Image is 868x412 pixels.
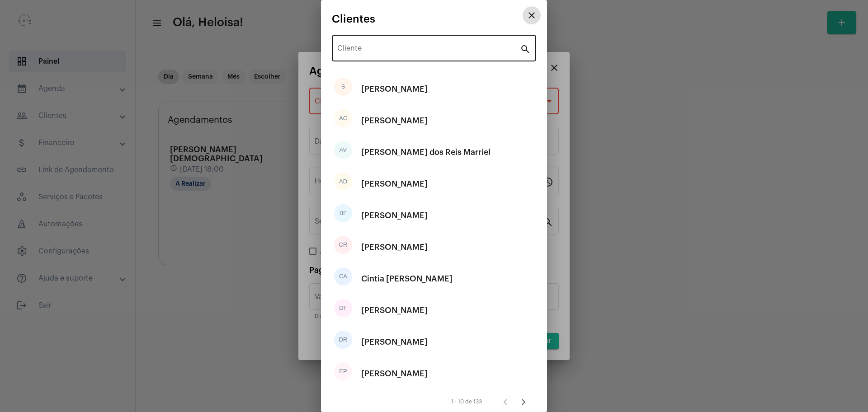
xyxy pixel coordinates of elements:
div: CR [334,236,352,254]
div: BF [334,204,352,222]
button: Próxima página [514,393,533,411]
div: [PERSON_NAME] [361,107,428,134]
div: S [334,78,352,96]
div: [PERSON_NAME] [361,328,428,356]
div: [PERSON_NAME] [361,170,428,197]
div: AD [334,173,352,191]
div: 1 - 10 de 133 [451,399,482,405]
div: EP [334,362,352,380]
div: [PERSON_NAME] [361,75,428,103]
div: Cintia [PERSON_NAME] [361,265,453,292]
div: AV [334,141,352,159]
div: CA [334,267,352,286]
div: [PERSON_NAME] [361,202,428,229]
div: [PERSON_NAME] [361,297,428,324]
div: AC [334,109,352,127]
button: Página anterior [496,393,514,411]
mat-icon: search [520,43,531,54]
div: DR [334,331,352,349]
input: Pesquisar cliente [337,46,520,54]
mat-icon: close [526,10,537,21]
div: [PERSON_NAME] dos Reis Marriel [361,139,491,166]
span: Clientes [332,13,375,25]
div: DF [334,299,352,317]
div: [PERSON_NAME] [361,360,428,387]
div: [PERSON_NAME] [361,234,428,261]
